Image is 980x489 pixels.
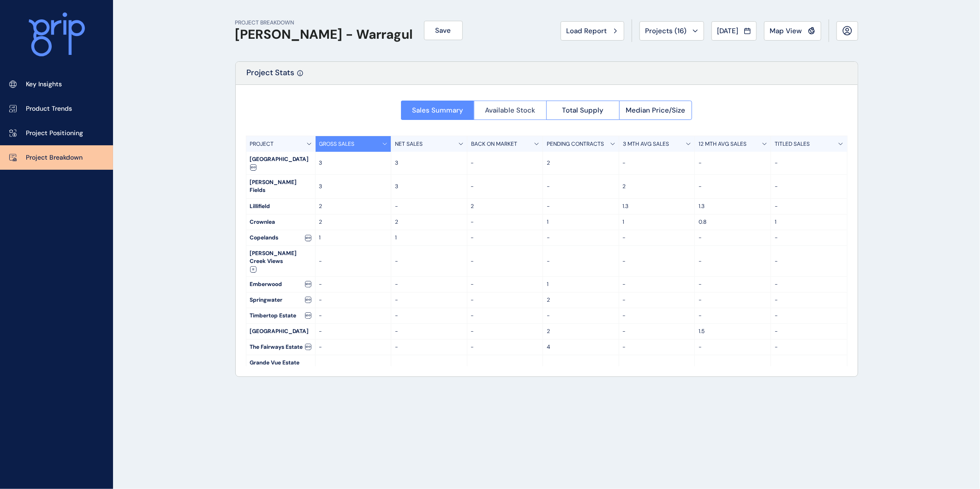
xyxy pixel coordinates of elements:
p: - [547,203,615,210]
p: - [547,312,615,320]
p: - [623,363,691,370]
p: - [471,312,539,320]
p: - [547,257,615,265]
div: Crownlea [246,215,315,230]
p: - [775,343,843,351]
div: The Fairways Estate [246,340,315,355]
p: - [547,363,615,370]
p: 0.8 [699,218,767,226]
div: [PERSON_NAME] Creek Views [246,246,315,276]
p: 3 [319,183,388,191]
p: - [395,312,463,320]
p: 2 [319,218,388,226]
p: - [471,328,539,335]
p: - [775,203,843,210]
span: Map View [770,26,802,36]
p: 1 [623,218,691,226]
p: PROJECT BREAKDOWN [235,19,413,27]
p: - [319,328,388,335]
p: - [547,183,615,191]
p: - [623,159,691,167]
p: Project Positioning [26,129,83,138]
p: - [471,257,539,265]
span: Sales Summary [412,106,463,115]
p: 1 [547,218,615,226]
p: 2 [319,203,388,210]
p: - [623,257,691,265]
p: 2 [623,183,691,191]
div: [GEOGRAPHIC_DATA] [246,152,315,174]
p: - [699,363,767,370]
p: - [395,257,463,265]
p: - [471,296,539,304]
div: Grande Vue Estate [246,355,315,378]
p: 1 [775,218,843,226]
p: - [775,183,843,191]
p: - [775,159,843,167]
p: - [471,218,539,226]
p: - [319,280,388,288]
p: 1.5 [699,328,767,335]
div: [GEOGRAPHIC_DATA] [246,324,315,339]
p: - [319,296,388,304]
p: - [395,343,463,351]
p: 1 [395,234,463,242]
p: - [471,343,539,351]
button: Save [424,21,463,40]
p: - [547,234,615,242]
button: Total Supply [546,101,619,120]
button: Map View [764,21,821,41]
p: - [623,234,691,242]
p: - [319,343,388,351]
p: 3 MTH AVG SALES [623,140,669,148]
p: Key Insights [26,80,62,89]
p: - [471,234,539,242]
p: PROJECT [250,140,274,148]
p: 2 [547,159,615,167]
p: - [699,183,767,191]
button: Load Report [561,21,624,41]
span: Save [436,26,451,35]
p: TITLED SALES [775,140,810,148]
div: Emberwood [246,277,315,292]
p: BACK ON MARKET [471,140,517,148]
p: - [699,280,767,288]
p: - [395,363,463,370]
span: Total Supply [562,106,604,115]
p: 1.3 [699,203,767,210]
button: Projects (16) [639,21,704,41]
p: - [775,312,843,320]
p: 3 [319,159,388,167]
span: Available Stock [485,106,535,115]
p: 1 [319,234,388,242]
p: - [775,363,843,370]
p: - [699,296,767,304]
p: 2 [547,296,615,304]
p: 2 [471,203,539,210]
button: Available Stock [474,101,547,120]
p: - [319,312,388,320]
p: - [395,328,463,335]
p: - [319,363,388,370]
span: Projects ( 16 ) [645,26,687,36]
button: Median Price/Size [619,101,693,120]
p: 12 MTH AVG SALES [699,140,747,148]
p: - [699,159,767,167]
span: [DATE] [717,26,739,36]
p: - [775,296,843,304]
p: - [699,257,767,265]
p: 3 [395,183,463,191]
p: - [775,257,843,265]
span: Load Report [567,26,607,36]
p: GROSS SALES [319,140,355,148]
p: - [623,343,691,351]
div: Lillifield [246,199,315,214]
p: - [623,328,691,335]
p: - [623,280,691,288]
div: Copelands [246,230,315,245]
p: - [395,280,463,288]
p: 1 [547,280,615,288]
p: - [395,296,463,304]
p: Product Trends [26,104,72,113]
h1: [PERSON_NAME] - Warragul [235,27,413,42]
